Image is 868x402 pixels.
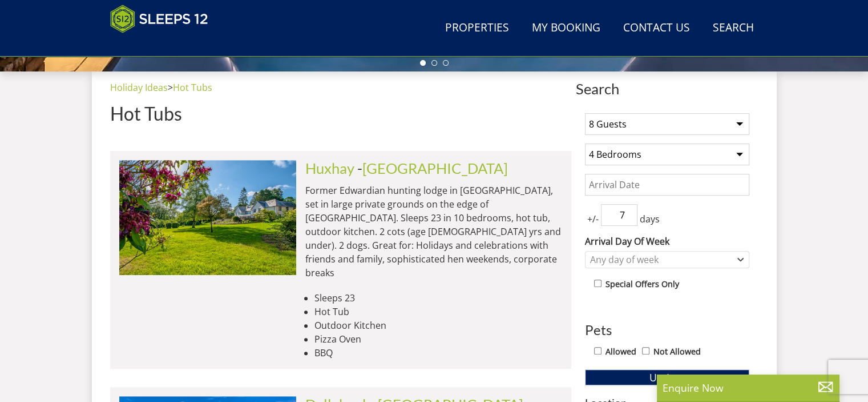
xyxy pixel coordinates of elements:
input: Arrival Date [585,174,749,196]
a: Holiday Ideas [110,81,168,94]
a: Properties [441,15,514,41]
a: [GEOGRAPHIC_DATA] [362,160,508,177]
a: My Booking [527,15,605,41]
a: Huxhay [305,160,354,177]
img: Sleeps 12 [110,5,208,33]
h1: Hot Tubs [110,104,571,124]
span: - [357,160,508,177]
a: Hot Tubs [173,81,212,94]
p: Former Edwardian hunting lodge in [GEOGRAPHIC_DATA], set in large private grounds on the edge of ... [305,184,562,280]
label: Special Offers Only [605,278,679,290]
p: Enquire Now [663,380,834,395]
button: Update [585,369,749,385]
span: Update [649,371,684,384]
li: Hot Tub [314,305,562,319]
h3: Pets [585,323,749,337]
label: Arrival Day Of Week [585,234,749,248]
a: Contact Us [619,15,695,41]
div: Combobox [585,251,749,268]
iframe: Customer reviews powered by Trustpilot [104,40,224,50]
span: +/- [585,212,601,226]
img: duxhams-somerset-holiday-accomodation-sleeps-12.original.jpg [119,160,296,274]
span: Search [576,81,758,97]
label: Not Allowed [653,345,701,358]
div: Any day of week [587,253,735,266]
a: Search [708,15,758,41]
li: BBQ [314,346,562,360]
span: days [637,212,662,226]
li: Sleeps 23 [314,291,562,305]
label: Allowed [605,345,636,358]
li: Outdoor Kitchen [314,319,562,332]
span: > [168,81,173,94]
li: Pizza Oven [314,332,562,346]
